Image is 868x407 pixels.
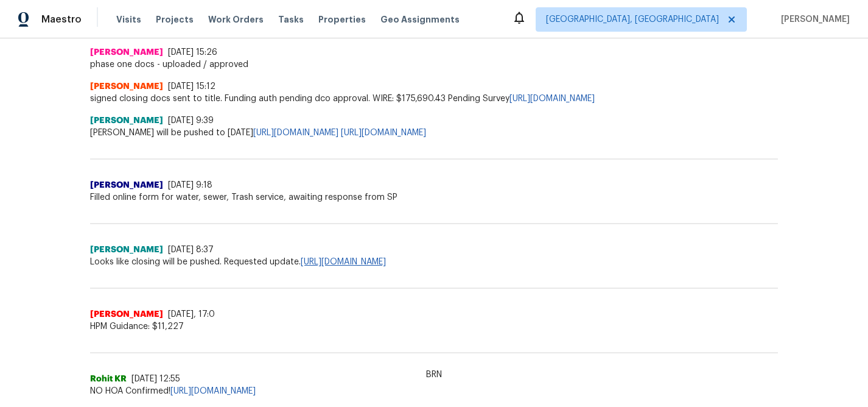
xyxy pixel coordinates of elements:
[90,58,778,71] span: phase one docs - uploaded / approved
[116,13,141,26] span: Visits
[90,93,778,105] span: signed closing docs sent to title. Funding auth pending dco approval. WIRE: $175,690.43 Pending S...
[131,375,180,383] span: [DATE] 12:55
[90,385,778,397] span: NO HOA Confirmed!
[168,181,212,189] span: [DATE] 9:18
[170,387,256,395] a: [URL][DOMAIN_NAME]
[168,310,215,319] span: [DATE], 17:0
[301,258,386,266] a: [URL][DOMAIN_NAME]
[380,13,460,26] span: Geo Assignments
[776,13,850,26] span: [PERSON_NAME]
[419,369,449,381] span: BRN
[168,246,214,254] span: [DATE] 8:37
[156,13,194,26] span: Projects
[90,320,778,333] span: HPM Guidance: $11,227
[90,308,163,320] span: [PERSON_NAME]
[90,191,778,203] span: Filled online form for water, sewer, Trash service, awaiting response from SP
[253,129,338,137] a: [URL][DOMAIN_NAME]
[41,13,82,26] span: Maestro
[90,244,163,256] span: [PERSON_NAME]
[278,15,304,24] span: Tasks
[90,46,163,58] span: [PERSON_NAME]
[168,116,214,125] span: [DATE] 9:39
[341,129,426,137] a: [URL][DOMAIN_NAME]
[509,94,595,103] a: [URL][DOMAIN_NAME]
[90,115,163,127] span: [PERSON_NAME]
[90,127,778,139] span: [PERSON_NAME] will be pushed to [DATE]
[90,256,778,268] span: Looks like closing will be pushed. Requested update.
[168,48,217,57] span: [DATE] 15:26
[208,13,264,26] span: Work Orders
[318,13,366,26] span: Properties
[546,13,719,26] span: [GEOGRAPHIC_DATA], [GEOGRAPHIC_DATA]
[90,373,127,385] span: Rohit KR
[168,82,215,91] span: [DATE] 15:12
[90,179,163,191] span: [PERSON_NAME]
[90,80,163,93] span: [PERSON_NAME]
